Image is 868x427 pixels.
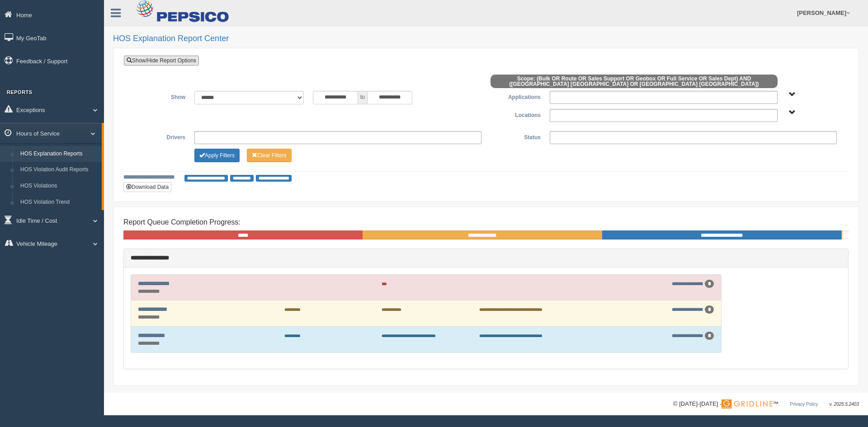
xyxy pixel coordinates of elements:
[16,178,102,194] a: HOS Violations
[673,399,859,409] div: © [DATE]-[DATE] - ™
[790,402,818,407] a: Privacy Policy
[124,56,199,66] a: Show/Hide Report Options
[491,75,778,88] span: Scope: (Bulk OR Route OR Sales Support OR Geobox OR Full Service OR Sales Dept) AND ([GEOGRAPHIC_...
[123,218,849,226] h4: Report Queue Completion Progress:
[486,109,545,120] label: Locations
[830,402,859,407] span: v. 2025.5.2403
[486,131,545,142] label: Status
[16,146,102,162] a: HOS Explanation Reports
[16,162,102,178] a: HOS Violation Audit Reports
[16,194,102,211] a: HOS Violation Trend
[247,149,292,162] button: Change Filter Options
[486,91,545,102] label: Applications
[194,149,240,162] button: Change Filter Options
[131,91,190,102] label: Show
[131,131,190,142] label: Drivers
[358,91,367,104] span: to
[123,182,171,192] button: Download Data
[722,399,773,408] img: Gridline
[113,34,859,43] h2: HOS Explanation Report Center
